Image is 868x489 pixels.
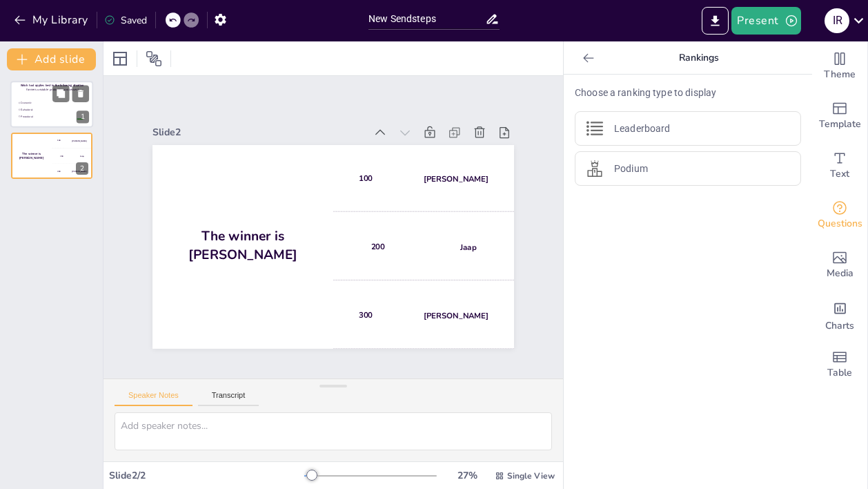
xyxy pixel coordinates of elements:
p: Leaderboard [614,122,670,136]
span: Position [146,50,162,67]
button: Duplicate Slide [52,85,69,102]
button: Add slide [7,48,96,70]
h4: The winner is [PERSON_NAME] [11,151,52,160]
div: Add a table [812,340,867,390]
button: Export to PowerPoint [702,7,729,35]
span: Behavioral [21,108,81,112]
div: Jaap [80,155,83,157]
div: Add ready made slides [812,91,867,141]
div: [PERSON_NAME] [424,173,489,184]
div: 100 [333,145,514,211]
span: Questions [818,216,862,231]
div: 1 [77,111,89,124]
div: 300 [333,282,514,348]
div: [PERSON_NAME] [72,170,86,173]
div: 2 [11,133,92,178]
div: Slide 2 [152,126,365,139]
span: Table [827,365,852,381]
p: Choose a ranking type to display [575,86,801,100]
span: Media [827,266,854,281]
div: I R [825,8,849,33]
input: Insert title [368,9,485,29]
p: Rankings [600,41,798,75]
div: 1 [10,81,93,128]
button: I R [825,7,849,35]
img: LEADERBOARD icon [586,120,603,137]
div: 27 % [451,469,484,482]
div: 200 [333,213,514,280]
span: Theme [824,67,856,82]
span: Economic [21,102,81,105]
div: 200 [52,148,92,164]
span: Template [819,117,861,132]
p: Farmers unstable production processes? [12,87,92,91]
span: Text [830,166,849,182]
img: PODIUM icon [586,160,603,177]
button: Delete Slide [72,85,89,102]
span: Charts [825,318,854,334]
span: Single View [507,470,555,481]
button: My Library [10,9,94,31]
span: Which tool applies best in the following situation [21,84,84,88]
div: 2 [76,162,88,175]
button: Present [731,7,800,35]
p: Podium [614,162,648,176]
span: Procedural [21,115,81,118]
h4: The winner is [PERSON_NAME] [152,227,333,263]
div: 100 [52,133,92,148]
div: Layout [109,48,131,70]
div: [PERSON_NAME] [424,310,489,321]
div: Get real-time input from your audience [812,191,867,240]
div: Add text boxes [812,141,867,191]
div: Jaap [460,242,476,253]
div: 300 [52,164,92,179]
div: Change the overall theme [812,41,867,91]
div: Add charts and graphs [812,290,867,340]
div: Add images, graphics, shapes or video [812,240,867,290]
button: Transcript [198,391,259,406]
div: Slide 2 / 2 [109,469,304,482]
div: Saved [104,14,147,27]
button: Speaker Notes [115,391,193,406]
